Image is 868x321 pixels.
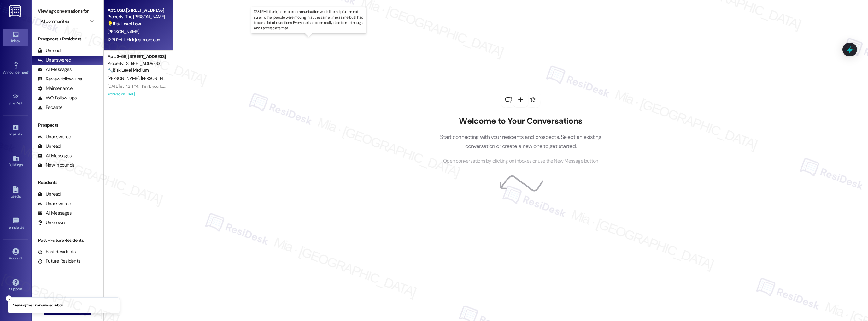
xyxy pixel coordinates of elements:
div: Unread [38,143,61,150]
div: Archived on [DATE] [107,90,167,98]
div: Past Residents [38,248,76,255]
a: Insights • [3,122,28,139]
span: • [24,224,25,229]
a: Leads [3,184,28,201]
a: Inbox [3,29,28,46]
div: Residents [32,179,103,186]
div: Property: [STREET_ADDRESS] [108,60,166,67]
span: [PERSON_NAME] [108,75,141,81]
div: Prospects [32,122,103,128]
div: Property: The [PERSON_NAME] [108,14,166,20]
a: Site Visit • [3,91,28,108]
a: Support [3,277,28,294]
input: All communities [41,16,87,26]
div: WO Follow-ups [38,95,77,101]
div: Unread [38,191,61,198]
h2: Welcome to Your Conversations [431,116,611,126]
span: [PERSON_NAME] [141,75,172,81]
div: Unanswered [38,200,71,207]
span: [PERSON_NAME] [108,29,139,34]
div: Future Residents [38,258,80,265]
div: Unknown [38,219,65,226]
div: All Messages [38,66,72,73]
div: New Inbounds [38,162,74,169]
i:  [90,19,94,24]
div: All Messages [38,152,72,159]
span: • [28,69,29,74]
div: 12:31 PM: I think just more communication would be helpful. I'm not sure if other people were mov... [108,37,520,43]
strong: 💡 Risk Level: Low [108,21,141,27]
img: ResiDesk Logo [9,5,22,17]
label: Viewing conversations for [38,6,97,16]
p: Start connecting with your residents and prospects. Select an existing conversation or create a n... [431,133,611,151]
a: Templates • [3,215,28,232]
p: 12:31 PM: I think just more communication would be helpful. I'm not sure if other people were mov... [254,9,364,31]
button: Close toast [6,295,12,302]
div: Prospects + Residents [32,36,103,42]
div: Unanswered [38,134,71,140]
div: Maintenance [38,85,73,92]
div: [DATE] at 7:21 PM: Thank you for your message. Our offices are currently closed, but we will cont... [108,83,789,89]
p: Viewing the Unanswered inbox [13,303,63,308]
div: Apt. S~6B, [STREET_ADDRESS] [108,53,166,60]
div: Past + Future Residents [32,237,103,244]
div: Unread [38,47,61,54]
strong: 🔧 Risk Level: Medium [108,67,149,73]
a: Account [3,246,28,263]
div: Review follow-ups [38,76,82,82]
span: • [22,131,23,135]
span: Open conversations by clicking on inboxes or use the New Message button [443,157,598,165]
a: Buildings [3,153,28,170]
div: Escalate [38,104,62,111]
div: Unanswered [38,57,71,63]
span: • [23,100,24,104]
div: Apt. 05D, [STREET_ADDRESS] [108,7,166,14]
div: All Messages [38,210,72,217]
